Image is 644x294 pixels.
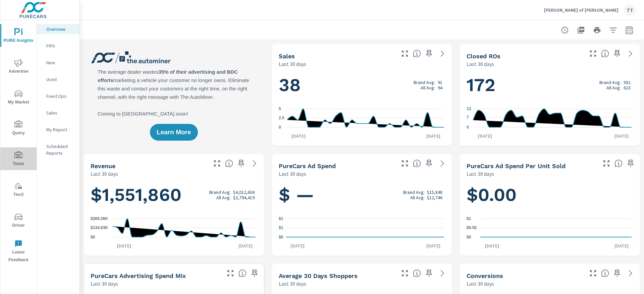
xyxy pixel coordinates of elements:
span: Save this to your personalized report [424,158,434,169]
text: $0.50 [467,226,477,230]
a: See more details in report [249,158,260,169]
p: Last 30 days [467,170,494,178]
p: PIPA [46,43,74,49]
span: Advertise [2,59,35,75]
p: Sales [46,109,74,116]
span: Save this to your personalized report [249,268,260,279]
p: New [46,59,74,66]
h1: 38 [279,74,445,96]
p: [DATE] [480,242,504,249]
p: My Report [46,126,74,133]
span: A rolling 30 day total of daily Shoppers on the dealership website, averaged over the selected da... [413,269,421,277]
span: Tools [2,151,35,168]
p: Last 30 days [467,60,494,68]
text: $0 [279,235,283,239]
h5: Average 30 Days Shoppers [279,272,358,279]
text: 7 [467,115,469,120]
span: Save this to your personalized report [236,158,247,169]
span: Number of vehicles sold by the dealership over the selected date range. [Source: This data is sou... [413,50,421,58]
p: $12,746 [427,195,442,200]
p: [DATE] [112,242,136,249]
button: Make Fullscreen [399,158,410,169]
button: Make Fullscreen [601,158,612,169]
span: Total cost of media for all PureCars channels for the selected dealership group over the selected... [413,159,421,167]
span: Save this to your personalized report [424,48,434,59]
span: Save this to your personalized report [612,268,623,279]
span: This table looks at how you compare to the amount of budget you spend per channel as opposed to y... [238,269,247,277]
p: All Avg: [606,85,621,90]
div: Scheduled Reports [37,141,79,158]
span: Save this to your personalized report [625,158,636,169]
text: 13 [467,106,471,111]
p: [DATE] [422,242,445,249]
button: Select Date Range [623,23,636,37]
p: Fixed Ops [46,93,74,99]
span: Total sales revenue over the selected date range. [Source: This data is sourced from the dealer’s... [225,159,233,167]
p: [DATE] [422,133,445,139]
h1: $ — [279,183,445,206]
text: 5 [279,106,281,111]
a: See more details in report [625,48,636,59]
p: 623 [624,85,631,90]
p: [DATE] [287,133,310,139]
p: $3,794,419 [233,195,255,200]
a: See more details in report [437,158,448,169]
h1: 172 [467,74,633,96]
p: Brand Avg: [403,190,425,195]
h1: $0.00 [467,183,633,206]
text: 2.5 [279,116,284,121]
div: Used [37,74,79,84]
p: [DATE] [610,242,633,249]
p: $4,012,604 [233,190,255,195]
p: 582 [624,80,631,85]
h1: $1,551,860 [91,183,257,206]
button: Make Fullscreen [399,268,410,279]
div: TT [624,4,636,16]
button: Make Fullscreen [225,268,236,279]
p: Scheduled Reports [46,143,74,156]
text: $1 [279,226,283,230]
button: Make Fullscreen [588,48,598,59]
p: 94 [438,85,442,90]
span: PURE Insights [2,28,35,45]
p: $15,848 [427,190,442,195]
p: Last 30 days [279,170,306,178]
h5: Conversions [467,272,503,279]
text: $0 [91,235,95,239]
h5: PureCars Ad Spend [279,162,336,169]
p: [PERSON_NAME] of [PERSON_NAME] [544,7,619,13]
p: Overview [46,26,74,32]
span: Leave Feedback [2,240,35,264]
div: New [37,58,79,68]
span: Learn More [157,129,191,135]
p: Last 30 days [279,280,306,288]
h5: PureCars Ad Spend Per Unit Sold [467,162,566,169]
h5: PureCars Advertising Spend Mix [91,272,186,279]
span: Tier2 [2,182,35,199]
p: [DATE] [234,242,257,249]
h5: Revenue [91,162,115,169]
p: Brand Avg: [209,190,231,195]
text: 0 [279,125,281,130]
button: Make Fullscreen [212,158,222,169]
button: Learn More [150,124,198,141]
div: Fixed Ops [37,91,79,101]
p: Last 30 days [91,280,118,288]
span: The number of dealer-specified goals completed by a visitor. [Source: This data is provided by th... [601,269,609,277]
p: All Avg: [216,195,231,200]
span: Driver [2,213,35,229]
p: [DATE] [473,133,497,139]
h5: Sales [279,53,295,60]
button: Make Fullscreen [588,268,598,279]
p: Last 30 days [91,170,118,178]
span: Save this to your personalized report [424,268,434,279]
p: Brand Avg: [599,80,621,85]
button: "Export Report to PDF" [574,23,588,37]
span: Query [2,121,35,137]
p: [DATE] [610,133,633,139]
text: $269.26K [91,216,108,221]
p: All Avg: [410,195,425,200]
text: $1 [467,216,471,221]
p: [DATE] [286,242,309,249]
button: Make Fullscreen [399,48,410,59]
